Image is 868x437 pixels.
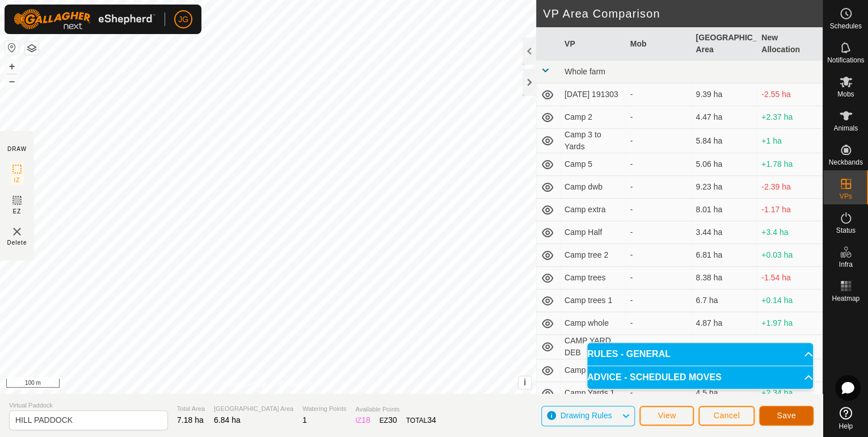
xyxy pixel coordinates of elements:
td: Camp 2 [560,106,626,129]
span: Animals [833,125,858,132]
img: VP [10,225,24,238]
div: DRAW [7,145,27,153]
span: Save [777,411,796,420]
td: +1.78 ha [757,153,823,176]
p-accordion-header: ADVICE - SCHEDULED MOVES [587,366,813,389]
span: EZ [13,207,22,216]
td: -0.55 ha [757,335,823,359]
td: Camp trees [560,267,626,289]
a: Privacy Policy [224,379,266,389]
span: Status [836,227,855,234]
td: 5.84 ha [692,129,757,153]
th: Mob [626,27,692,61]
td: 9.23 ha [692,176,757,199]
div: TOTAL [406,414,436,426]
img: Gallagher Logo [14,9,155,30]
td: -2.55 ha [757,83,823,106]
span: Neckbands [828,159,862,166]
td: Camp dwb [560,176,626,199]
td: +2.34 ha [757,382,823,405]
span: Delete [7,238,27,247]
div: - [630,226,687,238]
td: 8.38 ha [692,267,757,289]
span: 7.18 ha [177,415,204,425]
span: IZ [14,176,20,184]
button: + [5,60,19,73]
div: - [630,135,687,147]
td: Camp 5 [560,153,626,176]
button: – [5,74,19,88]
p-accordion-header: RULES - GENERAL [587,343,813,365]
span: Notifications [827,57,864,64]
td: +1 ha [757,129,823,153]
td: -1.54 ha [757,267,823,289]
span: 30 [388,415,397,425]
span: ADVICE - SCHEDULED MOVES [587,373,721,382]
button: Cancel [698,406,755,426]
div: - [630,387,687,399]
span: Available Points [355,405,436,414]
div: - [630,181,687,193]
span: 6.84 ha [214,415,241,425]
td: +1.97 ha [757,312,823,335]
td: -2.39 ha [757,176,823,199]
span: Total Area [177,404,205,414]
span: Watering Points [302,404,346,414]
div: - [630,249,687,261]
td: 5.06 ha [692,153,757,176]
div: IZ [355,414,370,426]
td: 4.47 ha [692,106,757,129]
td: Camp Half [560,221,626,244]
button: i [519,376,531,389]
a: Contact Us [279,379,313,389]
td: +3.4 ha [757,221,823,244]
th: New Allocation [757,27,823,61]
div: - [630,341,687,353]
td: Camp extra [560,199,626,221]
td: 4.87 ha [692,312,757,335]
div: - [630,89,687,100]
a: Help [823,402,868,434]
div: - [630,272,687,284]
td: 6.7 ha [692,289,757,312]
td: CAMP YARD DEB [560,335,626,359]
div: - [630,295,687,306]
td: -1.17 ha [757,199,823,221]
td: Camp Yards 1 [560,382,626,405]
span: Cancel [713,411,740,420]
td: 9.39 ha [692,83,757,106]
span: Infra [838,261,852,268]
span: Help [838,423,853,430]
td: +0.14 ha [757,289,823,312]
td: Camp yards [560,359,626,382]
td: Camp 3 to Yards [560,129,626,153]
span: View [658,411,676,420]
span: Heatmap [832,295,859,302]
td: [DATE] 191303 [560,83,626,106]
span: Whole farm [564,67,605,76]
td: Camp whole [560,312,626,335]
td: 3.44 ha [692,221,757,244]
span: Virtual Paddock [9,401,168,410]
span: i [524,377,526,387]
div: - [630,158,687,170]
div: - [630,204,687,216]
td: Camp tree 2 [560,244,626,267]
span: [GEOGRAPHIC_DATA] Area [214,404,293,414]
td: 8.01 ha [692,199,757,221]
button: Save [759,406,814,426]
span: Schedules [829,23,861,30]
td: Camp trees 1 [560,289,626,312]
span: 34 [427,415,436,425]
span: Mobs [837,91,854,98]
th: VP [560,27,626,61]
td: +0.03 ha [757,244,823,267]
button: Reset Map [5,41,19,54]
td: 6.81 ha [692,244,757,267]
button: Map Layers [25,41,39,55]
td: +2.37 ha [757,106,823,129]
td: 4.5 ha [692,382,757,405]
button: View [639,406,694,426]
span: 18 [361,415,370,425]
div: EZ [380,414,397,426]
